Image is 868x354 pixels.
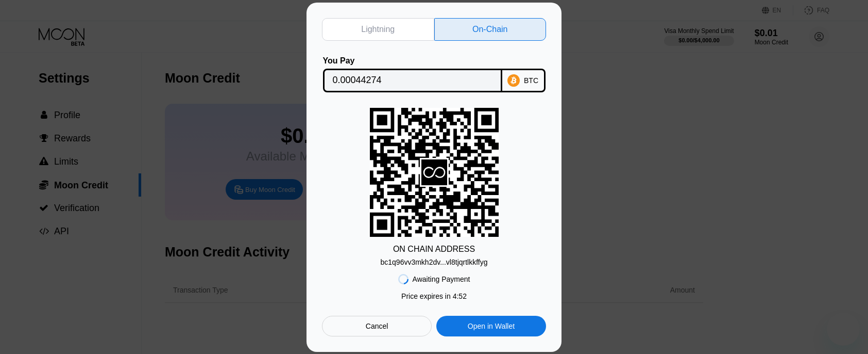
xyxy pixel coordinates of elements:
[380,254,487,266] div: bc1q96vv3mkh2dv...vl8tjqrtlkkffyg
[361,24,395,35] div: Lightning
[380,258,487,266] div: bc1q96vv3mkh2dv...vl8tjqrtlkkffyg
[393,245,475,254] div: ON CHAIN ADDRESS
[434,18,547,41] div: On-Chain
[366,321,388,331] div: Cancel
[413,275,470,283] div: Awaiting Payment
[468,321,515,331] div: Open in Wallet
[827,313,860,346] iframe: Button to launch messaging window
[453,292,467,300] span: 4 : 52
[436,316,546,336] div: Open in Wallet
[472,24,507,35] div: On-Chain
[322,316,432,336] div: Cancel
[524,76,538,85] div: BTC
[323,56,502,66] div: You Pay
[401,292,467,300] div: Price expires in
[322,18,434,41] div: Lightning
[322,56,546,92] div: You PayBTC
